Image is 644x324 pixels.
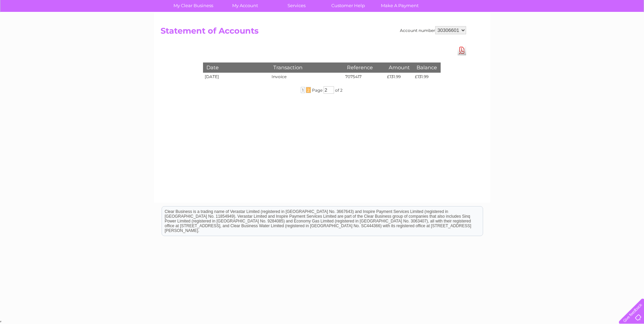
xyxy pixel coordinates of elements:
[301,87,305,93] span: 1
[335,88,339,93] span: of
[340,88,343,93] span: 2
[203,73,270,83] td: [DATE]
[344,73,386,83] td: 7075417
[312,88,323,93] span: Page
[385,73,413,83] td: £131.99
[203,62,270,72] th: Date
[516,3,563,12] a: 0333 014 3131
[599,29,615,34] a: Contact
[306,87,311,93] span: 2
[22,18,57,38] img: logo.png
[270,62,343,72] th: Transaction
[622,29,638,34] a: Log out
[458,46,466,55] a: Download Pdf
[585,29,595,34] a: Blog
[413,62,440,72] th: Balance
[525,29,537,34] a: Water
[161,26,466,39] h2: Statement of Accounts
[413,73,440,83] td: £131.99
[385,62,413,72] th: Amount
[344,62,386,72] th: Reference
[270,73,343,83] td: Invoice
[162,4,483,33] div: Clear Business is a trading name of Verastar Limited (registered in [GEOGRAPHIC_DATA] No. 3667643...
[541,29,556,34] a: Energy
[560,29,581,34] a: Telecoms
[400,26,466,34] div: Account number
